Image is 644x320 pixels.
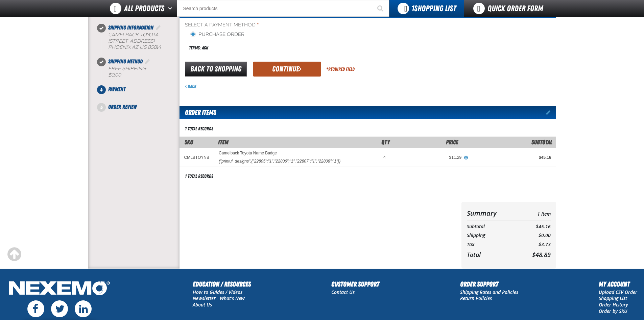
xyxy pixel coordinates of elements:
[108,32,159,38] span: Camelback Toyota
[599,279,637,289] h2: My Account
[193,279,251,289] h2: Education / Resources
[411,4,414,13] strong: 1
[411,4,456,13] span: Shopping List
[331,289,355,295] a: Contact Us
[148,44,161,50] bdo: 85014
[467,249,519,260] th: Total
[108,38,154,44] span: [STREET_ADDRESS]
[218,138,229,146] span: Item
[326,66,355,72] div: Required Field
[190,31,244,38] label: Purchase Order
[124,2,164,15] span: All Products
[185,22,368,28] span: Select a Payment Method
[7,247,22,262] div: Scroll to the top
[190,31,196,37] input: Purchase Order
[108,66,180,79] div: Free Shipping:
[193,301,212,308] a: About Us
[532,251,551,259] span: $48.89
[518,240,550,249] td: $3.73
[460,279,518,289] h2: Order Support
[518,207,550,219] td: 1 Item
[101,85,180,103] li: Payment. Step 4 of 5. Not Completed
[599,295,627,301] a: Shopping List
[467,240,519,249] th: Tax
[381,138,390,146] span: Qty
[97,103,106,112] span: 5
[599,308,627,314] a: Order by SKU
[467,222,519,231] th: Subtotal
[155,24,162,31] a: Edit Shipping Information
[185,41,368,55] div: Terms: ACH
[185,84,196,89] a: Back
[599,289,637,295] a: Upload CSV Order
[185,173,213,179] div: 1 total records
[599,301,628,308] a: Order History
[467,207,519,219] th: Summary
[97,85,106,94] span: 4
[219,158,340,164] div: {"printui_designs":{"22805":"1","22806":"1","22807":"1","22808":"1"}}
[383,155,386,160] span: 4
[467,231,519,240] th: Shipping
[108,86,125,92] span: Payment
[101,24,180,58] li: Shipping Information. Step 2 of 5. Completed
[531,138,552,146] span: Subtotal
[132,44,138,50] span: AZ
[518,222,550,231] td: $45.16
[108,72,121,78] strong: $0.00
[101,58,180,85] li: Shipping Method. Step 3 of 5. Completed
[460,289,518,295] a: Shipping Rates and Policies
[185,62,247,77] a: Back to Shopping
[108,58,143,65] span: Shipping Method
[546,110,556,115] a: Edit items
[331,279,379,289] h2: Customer Support
[185,126,213,132] div: 1 total records
[518,231,550,240] td: $0.00
[460,295,492,301] a: Return Policies
[108,104,137,110] span: Order Review
[140,44,146,50] span: US
[144,58,151,65] a: Edit Shipping Method
[193,289,242,295] a: How to Guides / Videos
[446,138,458,146] span: Price
[253,62,321,77] button: Continue
[219,151,277,155] a: Camelback Toyota Name Badge
[180,106,216,119] h2: Order Items
[471,155,551,160] div: $45.16
[395,155,462,160] div: $11.29
[108,44,130,50] span: PHOENIX
[101,103,180,111] li: Order Review. Step 5 of 5. Not Completed
[180,148,214,167] td: CMLBTOYNB
[461,155,470,161] button: View All Prices for Camelback Toyota Name Badge
[7,279,112,299] img: Nexemo Logo
[108,24,153,31] span: Shipping Information
[185,138,193,146] a: SKU
[193,295,245,301] a: Newsletter - What's New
